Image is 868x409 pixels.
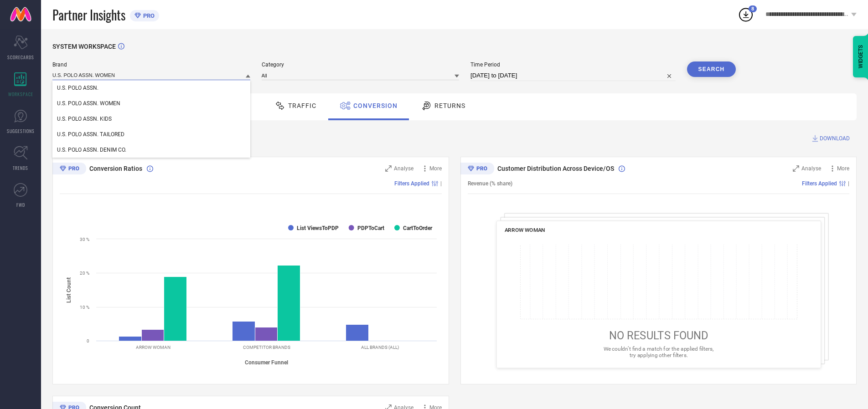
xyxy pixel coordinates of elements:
span: SYSTEM WORKSPACE [52,43,116,50]
span: Revenue (% share) [468,180,512,187]
text: List ViewsToPDP [297,225,339,231]
div: Premium [52,163,86,176]
div: U.S. POLO ASSN. DENIM CO. [52,142,250,158]
span: WORKSPACE [8,91,33,97]
span: U.S. POLO ASSN. TAILORED [57,131,124,138]
span: Brand [52,61,250,68]
span: PRO [141,12,155,19]
span: More [429,165,442,172]
span: Analyse [801,165,821,172]
input: Select time period [470,70,676,81]
span: Customer Distribution Across Device/OS [497,165,614,172]
span: | [848,180,849,187]
svg: Zoom [793,165,799,172]
text: ALL BRANDS (ALL) [361,345,399,350]
svg: Zoom [385,165,392,172]
span: Analyse [394,165,413,172]
text: COMPETITOR BRANDS [243,345,290,350]
span: Filters Applied [394,180,429,187]
span: U.S. POLO ASSN. WOMEN [57,100,120,107]
span: TRENDS [13,164,28,171]
span: DOWNLOAD [820,134,850,143]
span: Conversion Ratios [89,165,142,172]
span: Conversion [353,102,398,109]
div: Premium [460,163,494,176]
span: FWD [16,201,25,208]
span: U.S. POLO ASSN. DENIM CO. [57,147,126,153]
div: U.S. POLO ASSN. KIDS [52,111,250,127]
div: U.S. POLO ASSN. [52,80,250,96]
span: Partner Insights [52,5,125,24]
span: U.S. POLO ASSN. KIDS [57,116,112,122]
text: 30 % [80,237,89,242]
span: Time Period [470,61,676,68]
tspan: List Count [66,277,72,302]
span: SCORECARDS [7,54,34,61]
button: Search [687,61,736,77]
text: 10 % [80,305,89,310]
div: U.S. POLO ASSN. TAILORED [52,127,250,142]
div: Open download list [738,6,754,23]
span: Returns [434,102,465,109]
tspan: Consumer Funnel [245,359,288,366]
span: 8 [751,6,754,12]
span: Category [262,61,460,68]
text: CartToOrder [403,225,433,231]
span: NO RESULTS FOUND [609,329,708,342]
span: ARROW WOMAN [504,227,545,233]
text: 20 % [80,271,89,276]
text: PDPToCart [357,225,384,231]
text: 0 [87,338,89,343]
span: SUGGESTIONS [7,128,35,134]
text: ARROW WOMAN [136,345,170,350]
span: U.S. POLO ASSN. [57,85,98,91]
div: U.S. POLO ASSN. WOMEN [52,96,250,111]
span: Filters Applied [802,180,837,187]
span: We couldn’t find a match for the applied filters, try applying other filters. [603,346,713,358]
span: More [837,165,849,172]
span: Traffic [288,102,316,109]
span: | [440,180,442,187]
